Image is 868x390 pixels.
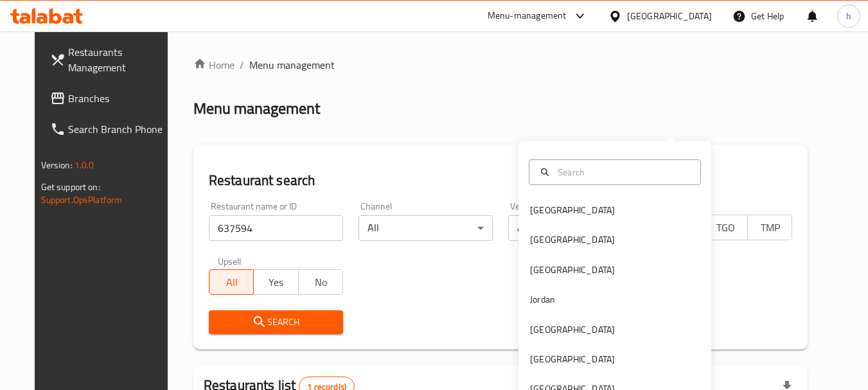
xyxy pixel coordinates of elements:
[219,314,333,330] span: Search
[508,215,642,241] div: All
[530,233,615,247] div: [GEOGRAPHIC_DATA]
[40,114,180,145] a: Search Branch Phone
[68,121,170,137] span: Search Branch Phone
[209,310,343,334] button: Search
[530,292,555,306] div: Jordan
[553,165,693,179] input: Search
[41,157,73,173] span: Version:
[259,273,293,292] span: Yes
[193,57,235,73] a: Home
[40,83,180,114] a: Branches
[68,91,170,106] span: Branches
[530,263,615,277] div: [GEOGRAPHIC_DATA]
[627,9,712,23] div: [GEOGRAPHIC_DATA]
[530,323,615,337] div: [GEOGRAPHIC_DATA]
[215,273,249,292] span: All
[846,9,851,23] span: h
[193,57,808,73] nav: breadcrumb
[209,215,343,241] input: Search for restaurant name or ID..
[249,57,335,73] span: Menu management
[530,203,615,217] div: [GEOGRAPHIC_DATA]
[488,8,567,24] div: Menu-management
[209,269,254,295] button: All
[530,352,615,366] div: [GEOGRAPHIC_DATA]
[209,171,793,190] h2: Restaurant search
[68,44,170,75] span: Restaurants Management
[40,37,180,83] a: Restaurants Management
[703,215,748,240] button: TGO
[240,57,244,73] li: /
[747,215,792,240] button: TMP
[41,179,100,195] span: Get support on:
[75,157,94,173] span: 1.0.0
[193,98,320,119] h2: Menu management
[41,191,123,208] a: Support.OpsPlatform
[359,215,493,241] div: All
[218,256,242,265] label: Upsell
[298,269,343,295] button: No
[304,273,338,292] span: No
[753,218,787,237] span: TMP
[709,218,743,237] span: TGO
[253,269,298,295] button: Yes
